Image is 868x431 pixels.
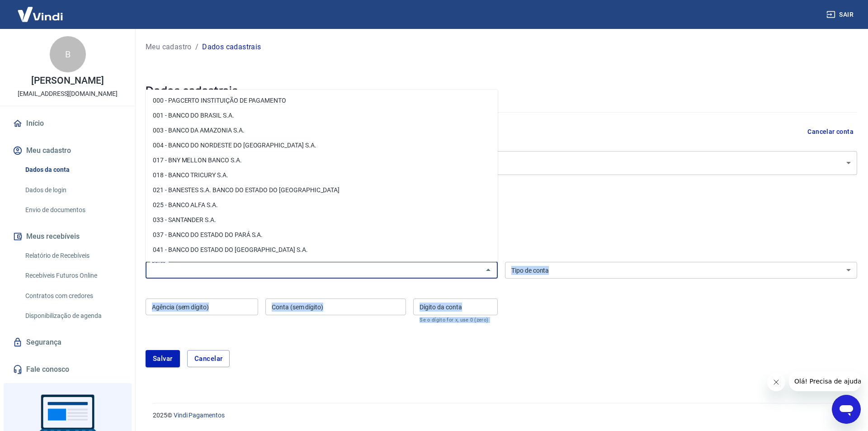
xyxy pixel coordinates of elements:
[146,153,498,168] li: 017 - BNY MELLON BANCO S.A.
[174,412,225,419] a: Vindi Pagamentos
[146,257,498,272] li: 047 - BANCO DO ESTADO DE SERGIPE S.A.
[825,6,857,23] button: Sair
[5,6,76,14] span: Olá! Precisa de ajuda?
[22,181,124,199] a: Dados de login
[146,350,180,367] button: Salvar
[146,227,498,242] li: 037 - BANCO DO ESTADO DO PARÁ S.A.
[22,266,124,285] a: Recebíveis Futuros Online
[146,83,857,98] h5: Dados cadastrais
[22,161,124,179] a: Dados da conta
[31,76,104,85] p: [PERSON_NAME]
[146,123,498,138] li: 003 - BANCO DA AMAZONIA S.A.
[195,42,198,52] p: /
[146,242,498,257] li: 041 - BANCO DO ESTADO DO [GEOGRAPHIC_DATA] S.A.
[202,42,261,52] p: Dados cadastrais
[789,371,861,391] iframe: Mensagem da empresa
[11,114,124,133] a: Início
[22,307,124,325] a: Disponibilização de agenda
[22,246,124,265] a: Relatório de Recebíveis
[50,36,86,72] div: B
[832,395,861,424] iframe: Botão para abrir a janela de mensagens
[146,213,498,227] li: 033 - SANTANDER S.A.
[187,350,230,367] button: Cancelar
[767,373,785,391] iframe: Fechar mensagem
[146,108,498,123] li: 001 - BANCO DO BRASIL S.A.
[152,258,165,265] label: Banco
[420,317,491,323] p: Se o dígito for x, use 0 (zero)
[146,93,498,108] li: 000 - PAGCERTO INSTITUIÇÃO DE PAGAMENTO
[11,0,70,28] img: Vindi
[11,360,124,379] a: Fale conosco
[22,201,124,219] a: Envio de documentos
[146,42,192,52] a: Meu cadastro
[146,183,498,198] li: 021 - BANESTES S.A. BANCO DO ESTADO DO [GEOGRAPHIC_DATA]
[482,264,495,276] button: Fechar
[146,168,498,183] li: 018 - BANCO TRICURY S.A.
[146,198,498,213] li: 025 - BANCO ALFA S.A.
[146,138,498,153] li: 004 - BANCO DO NORDESTE DO [GEOGRAPHIC_DATA] S.A.
[804,123,857,140] button: Cancelar conta
[22,287,124,305] a: Contratos com credores
[146,151,857,175] div: [PERSON_NAME]
[18,89,118,99] p: [EMAIL_ADDRESS][DOMAIN_NAME]
[11,141,124,161] button: Meu cadastro
[11,227,124,246] button: Meus recebíveis
[11,332,124,352] a: Segurança
[153,411,846,420] p: 2025 ©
